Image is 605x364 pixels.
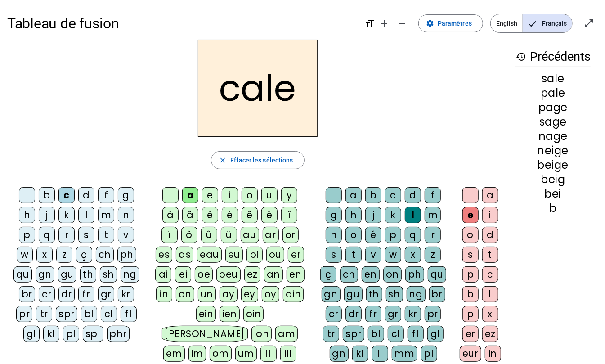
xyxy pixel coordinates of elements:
div: es [156,247,172,263]
div: sh [100,266,117,283]
button: Paramètres [418,14,483,32]
div: x [36,247,53,263]
div: oeu [216,266,241,283]
div: kl [352,346,368,362]
div: i [482,207,498,223]
div: qu [13,266,32,283]
div: ch [340,266,358,283]
div: l [78,207,94,223]
div: ay [220,286,238,302]
div: pl [421,346,437,362]
mat-icon: close [219,156,227,164]
div: w [385,247,401,263]
div: b [515,203,591,214]
div: or [282,227,299,243]
div: em [163,346,185,362]
div: f [98,187,114,203]
div: ein [196,306,216,322]
div: ou [266,247,284,263]
div: ez [482,326,498,342]
div: eu [225,247,243,263]
div: p [462,306,479,322]
div: am [275,326,298,342]
div: er [462,326,479,342]
div: ç [76,247,92,263]
div: sage [515,117,591,127]
mat-icon: remove [397,18,408,29]
div: spr [56,306,77,322]
div: spr [343,326,364,342]
div: r [425,227,441,243]
div: cr [39,286,55,302]
div: oe [195,266,213,283]
div: a [482,187,498,203]
div: phr [107,326,130,342]
div: c [58,187,75,203]
div: cr [326,306,342,322]
div: a [182,187,198,203]
div: beige [515,160,591,171]
div: a [345,187,362,203]
span: Français [523,14,572,32]
mat-icon: history [515,51,526,62]
div: s [326,247,342,263]
button: Effacer les sélections [211,151,304,169]
div: m [98,207,114,223]
div: pr [16,306,32,322]
div: o [462,227,479,243]
div: on [383,266,402,283]
div: f [425,187,441,203]
div: û [201,227,217,243]
div: ain [283,286,304,302]
div: l [405,207,421,223]
div: h [345,207,362,223]
div: cl [388,326,404,342]
div: sale [515,73,591,84]
div: br [429,286,445,302]
div: bl [81,306,97,322]
div: c [385,187,401,203]
div: g [326,207,342,223]
div: [PERSON_NAME] [162,326,248,342]
div: qu [428,266,446,283]
div: s [78,227,94,243]
div: s [462,247,479,263]
div: è [202,207,218,223]
div: sh [386,286,403,302]
div: eau [197,247,222,263]
div: on [176,286,194,302]
div: gl [427,326,444,342]
h3: Précédents [515,47,591,67]
div: an [264,266,283,283]
mat-button-toggle-group: Language selection [490,14,573,33]
div: in [156,286,172,302]
div: k [58,207,75,223]
div: ill [280,346,296,362]
div: z [425,247,441,263]
div: ion [251,326,272,342]
div: p [19,227,35,243]
span: Paramètres [438,18,472,29]
div: gr [98,286,114,302]
div: ç [320,266,336,283]
mat-icon: settings [426,19,434,27]
div: o [242,187,258,203]
div: dr [58,286,75,302]
div: ez [244,266,260,283]
mat-icon: format_size [364,18,375,29]
div: fr [78,286,94,302]
div: g [118,187,134,203]
div: ü [221,227,237,243]
div: fl [408,326,424,342]
div: b [462,286,479,302]
div: d [482,227,498,243]
div: t [345,247,362,263]
div: um [235,346,257,362]
div: as [176,247,193,263]
div: à [162,207,179,223]
button: Diminuer la taille de la police [393,14,411,32]
div: e [202,187,218,203]
div: w [17,247,33,263]
div: j [365,207,381,223]
div: h [19,207,35,223]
